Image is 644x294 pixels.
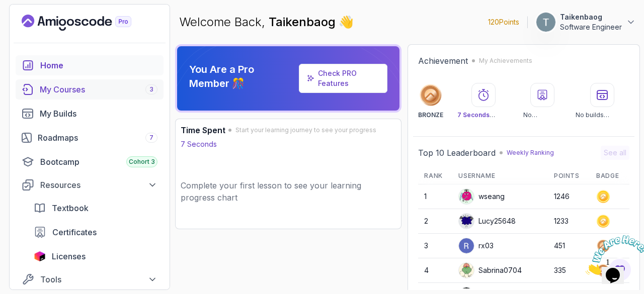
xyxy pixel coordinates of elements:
p: BRONZE [418,111,443,119]
span: 3 [149,85,153,93]
p: My Achievements [479,57,532,65]
th: Badge [590,168,629,184]
span: Cohort 3 [129,158,155,166]
p: Complete your first lesson to see your learning progress chart [181,179,396,204]
div: Home [40,59,157,71]
td: 4 [418,258,452,283]
p: Weekly Ranking [507,149,554,157]
div: Tools [40,273,157,285]
span: 👋 [337,12,357,32]
p: You Are a Pro Member 🎊 [189,62,295,90]
p: No builds completed [576,111,629,119]
a: Check PRO Features [299,64,388,93]
a: certificates [28,222,164,242]
p: No certificates [523,111,561,119]
a: builds [16,104,164,124]
img: jetbrains icon [34,251,46,261]
p: 120 Points [488,17,519,27]
div: Roadmaps [38,132,157,144]
span: Certificates [52,226,97,238]
a: textbook [28,198,164,218]
a: licenses [28,246,164,266]
a: Landing page [22,15,154,31]
td: 335 [548,258,590,283]
span: 1 [4,4,8,13]
td: 1233 [548,209,590,234]
a: Check PRO Features [318,69,357,87]
img: user profile image [536,13,555,32]
p: Software Engineer [560,22,622,32]
td: 451 [548,234,590,258]
div: Resources [40,179,157,191]
th: Username [452,168,548,184]
span: Licenses [52,250,86,262]
div: My Builds [40,108,157,120]
h2: Top 10 Leaderboard [418,147,496,159]
div: Lucy25648 [458,213,516,229]
span: 7 [149,134,153,142]
a: courses [16,79,164,100]
p: Taikenbaog [560,12,622,22]
td: 2 [418,209,452,234]
a: bootcamp [16,152,164,172]
th: Points [548,168,590,184]
span: 7 Seconds [457,111,495,119]
div: wseang [458,188,505,205]
button: Resources [16,176,164,194]
img: default monster avatar [459,263,474,278]
iframe: chat widget [582,231,644,279]
img: default monster avatar [459,214,474,229]
a: home [16,55,164,75]
h3: Time Spent [181,124,225,136]
h2: Achievement [418,55,468,67]
a: roadmaps [16,128,164,148]
img: default monster avatar [459,189,474,204]
p: Welcome Back, [179,14,354,30]
p: Watched [457,111,509,119]
div: My Courses [40,83,157,95]
th: Rank [418,168,452,184]
span: Textbook [52,202,89,214]
button: Tools [16,270,164,288]
div: rx03 [458,238,494,254]
p: 7 Seconds [181,139,217,149]
img: Chat attention grabber [4,4,66,44]
td: 3 [418,234,452,258]
button: See all [601,146,629,160]
td: 1246 [548,184,590,209]
span: Taikenbaog [269,15,339,29]
div: Bootcamp [40,156,157,168]
td: 1 [418,184,452,209]
span: Start your learning journey to see your progress [235,126,376,134]
button: user profile imageTaikenbaogSoftware Engineer [536,12,636,32]
div: Sabrina0704 [458,262,522,278]
img: user profile image [459,238,474,253]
